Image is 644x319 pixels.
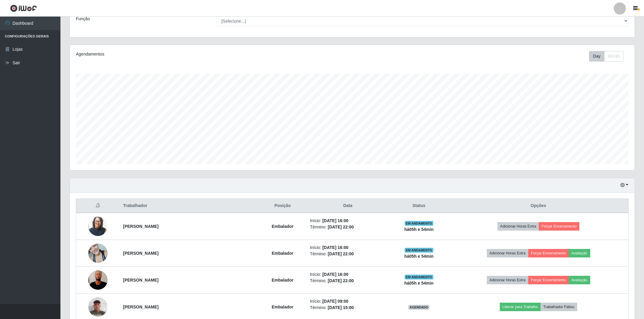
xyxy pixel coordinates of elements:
span: EM ANDAMENTO [405,248,433,253]
strong: Embalador [272,278,293,282]
time: [DATE] 22:00 [328,251,354,256]
time: [DATE] 16:00 [322,218,348,223]
span: EM ANDAMENTO [405,221,433,226]
button: Forçar Encerramento [528,276,569,284]
label: Função [76,16,90,22]
button: Trabalhador Faltou [541,303,577,311]
li: Término: [310,224,386,230]
strong: Embalador [272,305,293,309]
strong: há 05 h e 54 min [404,254,434,259]
strong: [PERSON_NAME] [123,224,158,229]
th: Status [389,199,448,213]
time: [DATE] 16:00 [322,272,348,277]
li: Início: [310,244,386,251]
li: Início: [310,298,386,305]
time: [DATE] 22:00 [328,225,354,229]
button: Adicionar Horas Extra [487,249,528,257]
span: EM ANDAMENTO [405,275,433,279]
img: 1720054938864.jpeg [88,215,108,238]
th: Opções [448,199,628,213]
button: Forçar Encerramento [539,222,579,231]
strong: há 05 h e 54 min [404,227,434,232]
div: First group [589,51,624,62]
strong: Embalador [272,251,293,256]
time: [DATE] 16:00 [322,245,348,250]
button: Avaliação [569,249,590,257]
div: Agendamentos [76,51,301,57]
th: Data [306,199,389,213]
li: Término: [310,305,386,311]
img: CoreUI Logo [10,5,37,12]
time: [DATE] 22:00 [328,278,354,283]
strong: há 05 h e 54 min [404,281,434,286]
button: Month [604,51,624,62]
strong: Embalador [272,224,293,229]
button: Day [589,51,604,62]
span: AGENDADO [408,305,429,310]
th: Trabalhador [119,199,259,213]
button: Forçar Encerramento [528,249,569,257]
button: Adicionar Horas Extra [497,222,539,231]
div: Toolbar with button groups [589,51,629,62]
strong: [PERSON_NAME] [123,278,158,282]
img: 1751591398028.jpeg [88,259,108,301]
th: Posição [259,199,306,213]
img: 1714959691742.jpeg [88,240,108,266]
strong: [PERSON_NAME] [123,305,158,309]
li: Início: [310,271,386,278]
button: Adicionar Horas Extra [487,276,528,284]
strong: [PERSON_NAME] [123,251,158,256]
li: Término: [310,278,386,284]
time: [DATE] 15:00 [328,305,354,310]
li: Término: [310,251,386,257]
time: [DATE] 09:00 [322,299,348,304]
button: Liberar para Trabalho [500,303,541,311]
li: Início: [310,218,386,224]
button: Avaliação [569,276,590,284]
